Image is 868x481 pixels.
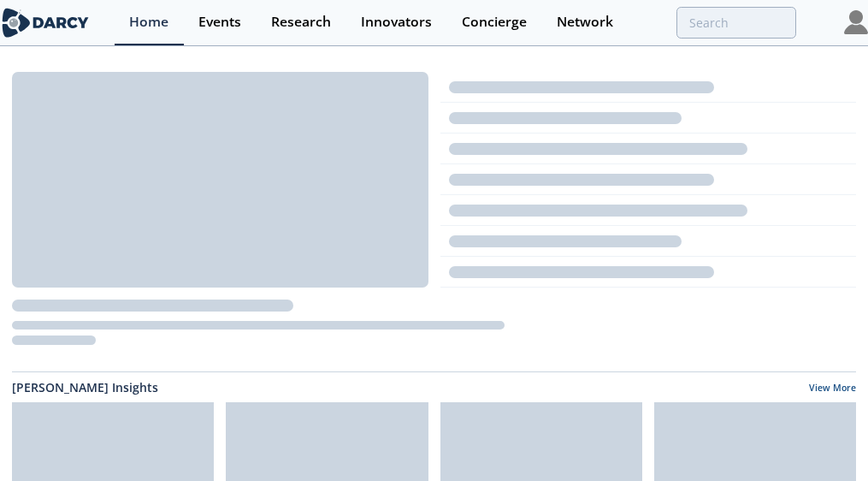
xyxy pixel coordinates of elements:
div: Concierge [462,15,527,29]
div: Innovators [361,15,432,29]
input: Advanced Search [676,7,796,39]
a: [PERSON_NAME] Insights [12,378,158,396]
img: Profile [844,10,868,34]
div: Research [271,15,331,29]
div: Network [557,15,613,29]
a: View More [809,382,856,397]
div: Home [129,15,168,29]
div: Events [198,15,241,29]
